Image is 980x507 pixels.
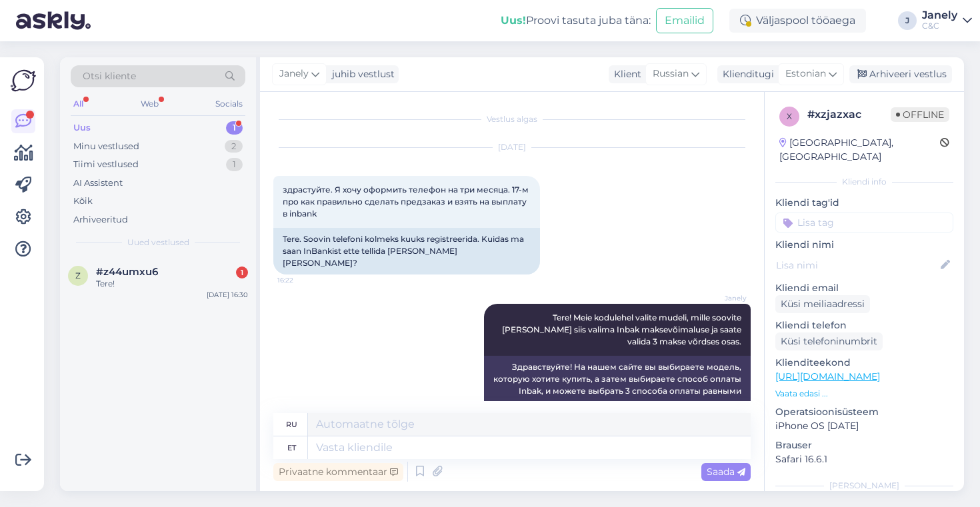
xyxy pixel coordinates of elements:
p: Kliendi tag'id [775,196,953,210]
span: Saada [707,466,745,478]
p: Brauser [775,438,953,452]
div: 1 [226,121,243,135]
div: Socials [213,95,245,113]
div: 2 [225,140,243,153]
div: Privaatne kommentaar [273,463,403,481]
div: Proovi tasuta juba täna: [501,13,651,29]
div: 1 [226,158,243,171]
span: Tere! Meie kodulehel valite mudeli, mille soovite [PERSON_NAME] siis valima Inbak maksevõimaluse ... [502,312,743,346]
div: Tere. Soovin telefoni kolmeks kuuks registreerida. Kuidas ma saan InBankist ette tellida [PERSON_... [273,228,540,274]
div: All [71,95,86,113]
span: Estonian [785,67,826,81]
p: Kliendi nimi [775,238,953,252]
div: Здравствуйте! На нашем сайте вы выбираете модель, которую хотите купить, а затем выбираете способ... [484,356,751,414]
span: Janely [697,293,747,303]
span: 16:22 [277,275,327,285]
div: Uus [73,121,91,135]
div: Tiimi vestlused [73,158,139,171]
div: Janely [922,10,957,21]
div: Küsi telefoninumbrit [775,332,883,350]
span: здрастуйте. Я хочу оформить телефон на три месяца. 17-м про как правильно сделать предзаказ и взя... [283,185,531,219]
span: Janely [279,67,309,81]
input: Lisa nimi [776,258,938,272]
div: Küsi meiliaadressi [775,295,870,313]
img: Askly Logo [11,68,36,93]
a: [URL][DOMAIN_NAME] [775,370,880,382]
b: Uus! [501,14,526,27]
span: x [787,111,792,121]
div: Minu vestlused [73,140,139,153]
p: Kliendi telefon [775,318,953,332]
span: Uued vestlused [127,237,189,249]
p: Klienditeekond [775,356,953,370]
div: AI Assistent [73,177,123,190]
div: Tere! [96,278,248,290]
div: Klient [609,67,641,81]
span: Otsi kliente [83,69,136,83]
div: 1 [236,266,248,278]
span: Offline [891,107,949,122]
span: #z44umxu6 [96,266,158,278]
p: Kliendi email [775,281,953,295]
div: Väljaspool tööaega [729,9,866,33]
div: [DATE] [273,141,751,153]
div: [DATE] 16:30 [207,290,248,300]
div: C&C [922,21,957,31]
div: Web [138,95,161,113]
div: [PERSON_NAME] [775,480,953,492]
a: JanelyC&C [922,10,972,31]
div: # xzjazxac [807,107,891,123]
div: Arhiveeritud [73,213,128,227]
p: Operatsioonisüsteem [775,405,953,419]
div: Klienditugi [717,67,774,81]
button: Emailid [656,8,713,33]
div: ru [286,413,297,436]
span: z [75,270,81,280]
span: Russian [653,67,689,81]
input: Lisa tag [775,213,953,233]
div: [GEOGRAPHIC_DATA], [GEOGRAPHIC_DATA] [779,136,940,164]
div: juhib vestlust [327,67,395,81]
p: Vaata edasi ... [775,388,953,400]
div: Kõik [73,195,93,208]
div: Arhiveeri vestlus [849,65,952,83]
div: Vestlus algas [273,113,751,125]
div: J [898,11,917,30]
p: Safari 16.6.1 [775,452,953,466]
p: iPhone OS [DATE] [775,419,953,433]
div: Kliendi info [775,176,953,188]
div: et [287,436,296,459]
